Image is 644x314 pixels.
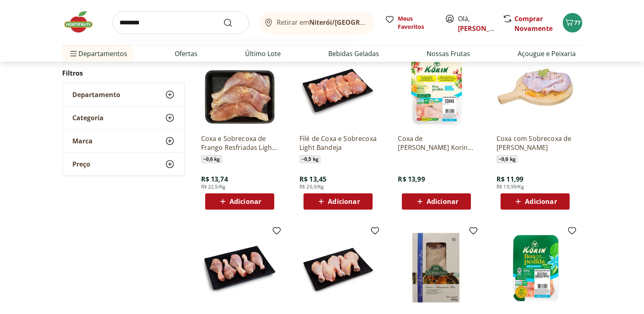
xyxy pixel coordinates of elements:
a: Último Lote [245,49,281,58]
button: Marca [63,130,184,152]
span: R$ 13,45 [299,175,326,184]
a: Coxa de [PERSON_NAME] Korin 600g [398,134,475,152]
button: Submit Search [223,18,243,28]
button: Menu [69,44,78,63]
span: R$ 13,99 [398,175,425,184]
span: Preço [72,160,90,168]
button: Retirar emNiterói/[GEOGRAPHIC_DATA] [259,11,375,34]
a: Comprar Novamente [514,14,553,33]
span: R$ 26,9/Kg [299,184,324,190]
a: Filé de Coxa e Sobrecoxa Light Bandeja [299,134,377,152]
span: Olá, [458,14,494,33]
span: Departamento [72,91,120,99]
input: search [113,11,249,34]
button: Adicionar [205,193,274,210]
img: Hortifruti [62,10,103,34]
img: Filé de Coxa e Sobrecoxa Light Bandeja [299,50,377,128]
span: Meus Favoritos [398,15,435,31]
img: Coxa de Frango Resfriada [299,229,377,306]
button: Adicionar [304,193,373,210]
span: Departamentos [69,44,127,63]
img: Coxa de Frango Congelada Korin 600g [398,50,475,128]
img: FILE COXA SOBRECOXA FGO CONG KORIN 600G [497,229,574,306]
span: ~ 0,6 kg [201,155,222,163]
span: ~ 0,6 kg [497,155,518,163]
button: Preço [63,153,184,175]
span: Marca [72,137,93,145]
button: Carrinho [563,13,582,32]
span: R$ 19,99/Kg [497,184,524,190]
button: Adicionar [402,193,471,210]
img: Coxa de Frango Resfriada Light [201,229,278,306]
span: Adicionar [328,198,360,205]
span: R$ 11,99 [497,175,523,184]
span: Adicionar [230,198,261,205]
a: Nossas Frutas [427,49,470,58]
img: Coxa e Sobrecoxa de Frango Resfriadas Light Unidade [201,50,278,128]
a: Coxa com Sobrecoxa de [PERSON_NAME] [497,134,574,152]
img: Coxa E Sobrecoxa De Pato 480G [398,229,475,306]
a: Açougue e Peixaria [518,49,576,58]
a: Bebidas Geladas [328,49,379,58]
span: R$ 22,9/Kg [201,184,226,190]
a: Coxa e Sobrecoxa de Frango Resfriadas Light Unidade [201,134,278,152]
button: Adicionar [501,193,570,210]
span: 77 [574,19,581,26]
span: R$ 13,74 [201,175,228,184]
span: Retirar em [277,19,366,26]
span: Categoria [72,114,104,122]
span: Adicionar [427,198,458,205]
span: Adicionar [525,198,557,205]
a: Ofertas [175,49,197,58]
button: Categoria [63,106,184,129]
b: Niterói/[GEOGRAPHIC_DATA] [309,18,402,27]
button: Departamento [63,83,184,106]
a: Meus Favoritos [385,15,435,31]
h2: Filtros [62,65,185,81]
span: ~ 0,5 kg [299,155,321,163]
a: [PERSON_NAME] [458,24,511,33]
img: Coxa com Sobrecoxa de Frango [497,50,574,128]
